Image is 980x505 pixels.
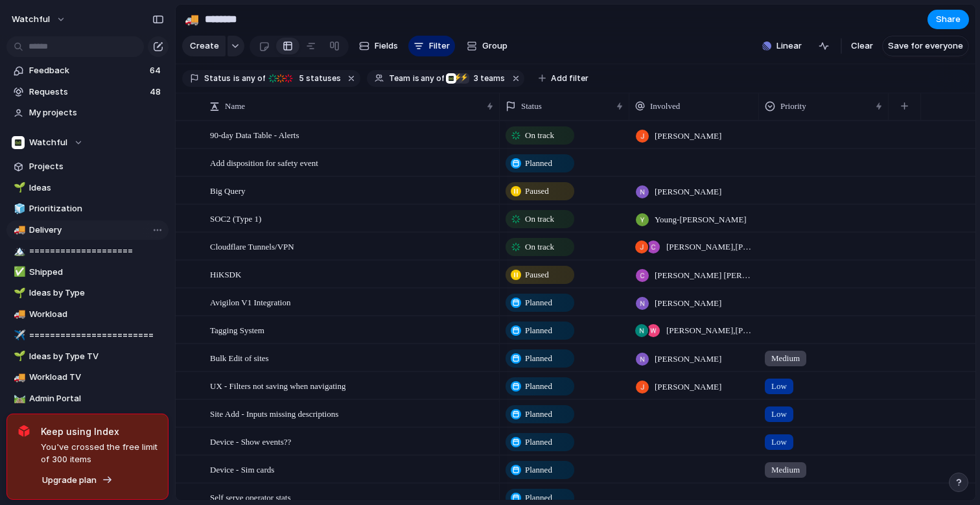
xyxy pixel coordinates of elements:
span: Name [225,100,245,113]
span: 5 [295,73,306,83]
span: statuses [295,73,341,84]
a: 🧊Prioritization [6,199,169,218]
span: Feedback [29,64,146,77]
div: 🚚 [185,10,199,28]
button: Fields [354,36,403,56]
div: 🚚Workload TV [6,368,169,387]
span: Self serve operator stats [210,489,291,504]
span: Low [771,436,787,449]
span: Upgrade plan [42,474,97,487]
span: Medium [771,352,800,365]
button: ⚡⚡3 teams [445,71,507,86]
button: ✈️ [12,329,25,342]
span: Group [482,40,507,53]
span: Ideas by Type [29,287,164,299]
span: any of [419,73,445,84]
a: Feedback64 [6,61,169,80]
span: UX - Filters not saving when navigating [210,378,345,393]
button: 🛤️ [12,392,25,405]
span: [PERSON_NAME] , [PERSON_NAME] [666,324,753,337]
button: Share [927,10,969,29]
button: Filter [408,36,455,56]
button: isany of [231,71,268,86]
div: 🚚 [14,370,23,385]
a: ✈️======================== [6,325,169,345]
div: 🌱 [14,286,23,301]
button: 🚚 [12,371,25,384]
span: Tagging System [210,322,264,337]
div: 🚚 [14,307,23,322]
span: On track [525,213,554,226]
a: ✅Shipped [6,263,169,282]
button: ✅ [12,266,25,279]
span: Site Add - Inputs missing descriptions [210,406,338,421]
span: Linear [776,40,802,53]
span: Involved [650,100,680,113]
button: Group [460,36,514,56]
span: [PERSON_NAME] [PERSON_NAME] [655,269,753,282]
span: Planned [525,324,552,337]
span: Filter [429,40,450,53]
a: 🌱Ideas [6,178,169,198]
div: 🛤️ [14,391,23,406]
span: Big Query [210,183,246,198]
button: watchful [6,9,73,30]
div: ⚡ [459,73,469,84]
span: [PERSON_NAME] [655,185,721,198]
a: 🌱Ideas by Type [6,283,169,303]
span: 90-day Data Table - Alerts [210,127,299,142]
span: Add filter [551,73,589,84]
div: 🚚Workload [6,305,169,324]
button: 🌱 [12,350,25,363]
span: [PERSON_NAME] [655,353,721,366]
button: Create [182,36,226,56]
div: 🧊 [14,202,23,217]
span: Planned [525,408,552,421]
span: Status [204,73,231,84]
button: 🧊 [12,202,25,215]
div: 🌱 [14,180,23,195]
span: Avigilon V1 Integration [210,294,290,309]
span: Fields [375,40,398,53]
div: ✈️ [14,328,23,343]
button: Watchful [6,133,169,152]
div: 🏔️ [14,244,23,259]
button: isany of [410,71,447,86]
div: 🌱 [14,349,23,364]
span: Team [389,73,410,84]
span: is [413,73,419,84]
span: Ideas [29,182,164,194]
div: ✅ [14,264,23,279]
button: Save for everyone [882,36,969,56]
button: 🚚 [12,224,25,237]
button: Clear [846,36,878,56]
span: Paused [525,185,549,198]
span: Ideas by Type TV [29,350,164,363]
span: On track [525,241,554,253]
span: Low [771,408,787,421]
div: 🏔️==================== [6,241,169,261]
span: watchful [12,13,50,26]
span: Planned [525,380,552,393]
button: 5 statuses [266,71,344,86]
span: Clear [851,40,873,53]
span: any of [240,73,265,84]
div: 🚚Delivery [6,220,169,240]
span: Young-[PERSON_NAME] [655,213,747,226]
a: 🌱Ideas by Type TV [6,347,169,366]
span: Bulk Edit of sites [210,350,269,365]
span: Status [521,100,542,113]
span: My projects [29,106,164,119]
button: Upgrade plan [38,471,117,489]
a: Projects [6,157,169,176]
span: Medium [771,464,800,476]
span: Cloudflare Tunnels/VPN [210,239,294,253]
span: 64 [150,64,163,77]
a: 🛤️Admin Portal [6,389,169,408]
span: Paused [525,268,549,281]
